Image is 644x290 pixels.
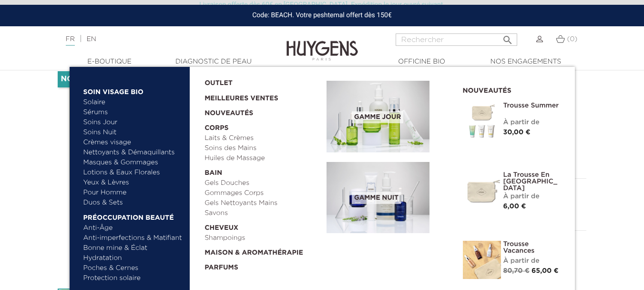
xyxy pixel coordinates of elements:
button:  [499,31,516,43]
a: Crèmes visage [83,138,183,148]
a: Savons [204,208,320,218]
img: routine_jour_banner.jpg [327,81,429,152]
a: Soins Jour [83,118,183,128]
a: Corps [204,118,320,133]
a: Cheveux [204,218,320,233]
span: 80,70 € [503,268,530,274]
a: Masques & Gommages [83,158,183,168]
li: Nouveauté [58,71,115,87]
a: Officine Bio [374,57,470,67]
a: Préoccupation beauté [83,208,183,223]
a: Soins Nuit [83,128,174,138]
span: (0) [567,36,577,43]
img: La Trousse vacances [463,241,501,279]
div: | [61,33,261,45]
a: Gels Douches [204,178,320,188]
img: La Trousse en Coton [463,172,501,210]
a: Maison & Aromathérapie [204,243,320,258]
a: Trousse Summer [503,102,561,109]
a: Meilleures Ventes [204,88,311,104]
div: À partir de [503,192,561,202]
a: Diagnostic de peau [166,57,261,67]
a: Shampoings [204,233,320,243]
a: Sérums [83,107,183,118]
a: Nettoyants & Démaquillants [83,148,183,158]
div: À partir de [503,256,561,266]
a: Hydratation [83,253,183,263]
a: Poches & Cernes [83,263,183,273]
img: Trousse Summer [463,102,501,140]
a: Yeux & Lèvres [83,178,183,188]
a: OUTLET [204,74,311,88]
input: Rechercher [396,33,517,46]
a: Soin Visage Bio [83,82,183,97]
a: EN [86,36,96,43]
img: Huygens [286,25,358,62]
a: Laits & Crèmes [204,133,320,143]
a: Bain [204,163,320,178]
a: Parfums [204,258,320,273]
a: Anti-imperfections & Matifiant [83,233,183,243]
a: Gamme jour [327,81,449,152]
a: E-Boutique [62,57,157,67]
i:  [502,32,513,43]
span: Gamme jour [352,111,403,123]
img: routine_nuit_banner.jpg [327,162,429,234]
a: Soins des Mains [204,143,320,153]
a: FR [66,36,75,46]
div: À partir de [503,118,561,128]
a: Duos & Sets [83,198,183,208]
a: Gels Nettoyants Mains [204,198,320,208]
a: Solaire [83,97,183,107]
a: La Trousse en [GEOGRAPHIC_DATA] [503,172,561,192]
a: Trousse Vacances [503,241,561,254]
a: Nos engagements [478,57,573,67]
span: 30,00 € [503,129,531,136]
a: Huiles de Massage [204,153,320,163]
h2: Nouveautés [463,84,561,95]
span: 6,00 € [503,203,526,210]
a: Anti-Âge [83,223,183,233]
a: Nouveautés [204,104,320,118]
a: Pour Homme [83,188,183,198]
a: Lotions & Eaux Florales [83,168,183,178]
a: Gommages Corps [204,188,320,198]
span: 65,00 € [532,268,559,274]
span: Gamme nuit [352,192,401,204]
a: Gamme nuit [327,162,449,234]
a: Bonne mine & Éclat [83,243,183,253]
a: Protection solaire [83,273,183,283]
